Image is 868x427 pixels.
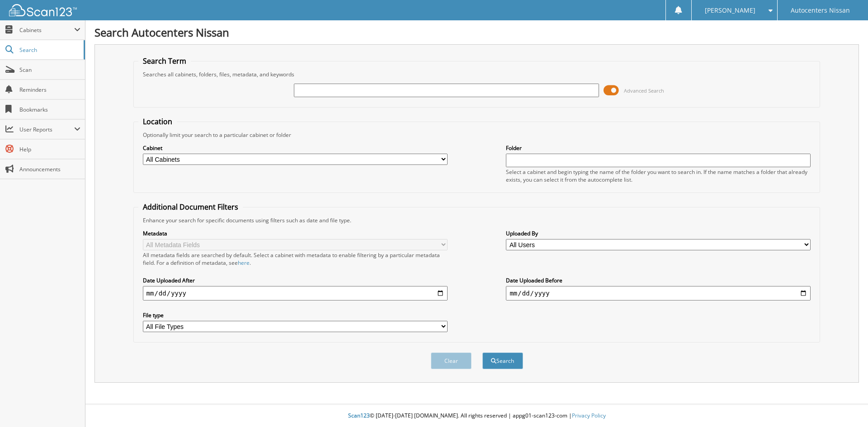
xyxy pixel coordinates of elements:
legend: Additional Document Filters [138,202,243,212]
span: Help [19,145,80,153]
button: Clear [431,352,472,369]
div: Enhance your search for specific documents using filters such as date and file type. [138,216,816,224]
span: Bookmarks [19,106,80,113]
span: Advanced Search [624,87,664,94]
label: Date Uploaded Before [506,277,811,284]
label: Date Uploaded After [143,277,448,284]
div: Select a cabinet and begin typing the name of the folder you want to search in. If the name match... [506,168,811,183]
div: Searches all cabinets, folders, files, metadata, and keywords [138,70,816,78]
span: User Reports [19,126,74,133]
span: Autocenters Nissan [791,8,850,13]
h1: Search Autocenters Nissan [94,25,859,40]
span: Reminders [19,86,80,94]
label: Metadata [143,230,448,237]
span: [PERSON_NAME] [705,8,755,13]
legend: Search Term [138,56,191,66]
div: All metadata fields are searched by default. Select a cabinet with metadata to enable filtering b... [143,251,448,267]
input: end [506,286,811,300]
span: Cabinets [19,26,74,34]
img: scan123-logo-white.svg [9,4,77,16]
label: File type [143,311,448,319]
span: Search [19,46,79,54]
label: Cabinet [143,144,448,152]
input: start [143,286,448,300]
a: here [238,259,250,267]
span: Scan [19,66,80,74]
button: Search [482,352,523,369]
div: © [DATE]-[DATE] [DOMAIN_NAME]. All rights reserved | appg01-scan123-com | [85,405,868,427]
span: Announcements [19,165,80,173]
div: Optionally limit your search to a particular cabinet or folder [138,131,816,139]
label: Folder [506,144,811,152]
span: Scan123 [348,412,370,419]
a: Privacy Policy [572,412,606,419]
label: Uploaded By [506,230,811,237]
legend: Location [138,117,177,127]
